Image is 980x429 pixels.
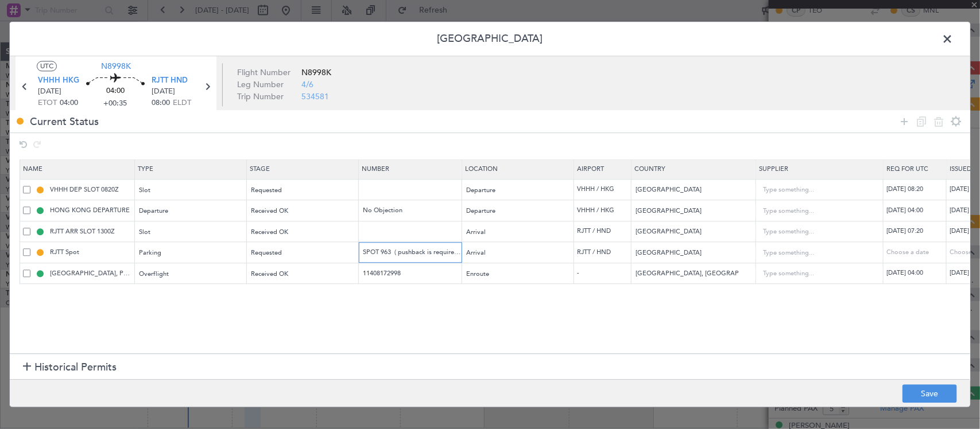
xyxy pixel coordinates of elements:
input: Type something... [763,182,866,199]
div: [DATE] 04:00 [886,206,946,216]
div: [DATE] 08:20 [886,185,946,195]
header: [GEOGRAPHIC_DATA] [10,22,970,56]
input: Type something... [763,224,866,241]
div: Choose a date [886,248,946,258]
button: Save [902,385,957,403]
div: [DATE] 04:00 [886,269,946,279]
span: Supplier [759,165,788,173]
div: [DATE] 07:20 [886,227,946,237]
input: Type something... [763,266,866,283]
span: Req For Utc [886,165,928,173]
input: Type something... [763,244,866,262]
input: Type something... [763,202,866,220]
